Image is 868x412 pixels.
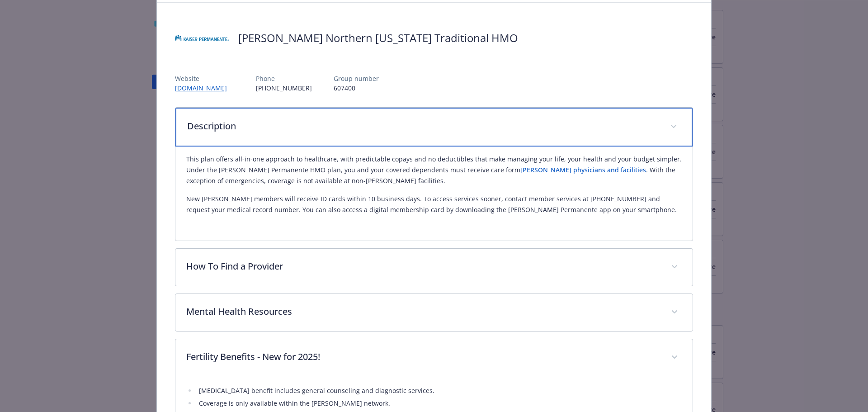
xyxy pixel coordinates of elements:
[175,74,234,83] p: Website
[186,154,682,186] p: This plan offers all-in-one approach to healthcare, with predictable copays and no deductibles th...
[186,194,682,215] p: New [PERSON_NAME] members will receive ID cards within 10 business days. To access services soone...
[520,166,646,174] a: [PERSON_NAME] physicians and facilities
[175,339,693,376] div: Fertility Benefits - New for 2025!
[186,260,660,273] p: How To Find a Provider
[175,24,229,52] img: Kaiser Permanente Insurance Company
[238,30,518,46] h2: [PERSON_NAME] Northern [US_STATE] Traditional HMO
[196,398,682,409] li: Coverage is only available within the [PERSON_NAME] network.
[175,108,693,147] div: Description
[186,305,660,318] p: Mental Health Resources
[256,83,312,93] p: [PHONE_NUMBER]
[186,350,660,364] p: Fertility Benefits - New for 2025!
[175,249,693,286] div: How To Find a Provider
[334,74,379,83] p: Group number
[196,385,682,396] li: [MEDICAL_DATA] benefit includes general counseling and diagnostic services.
[256,74,312,83] p: Phone
[175,294,693,331] div: Mental Health Resources
[187,119,660,133] p: Description
[334,83,379,93] p: 607400
[175,147,693,241] div: Description
[175,84,234,92] a: [DOMAIN_NAME]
